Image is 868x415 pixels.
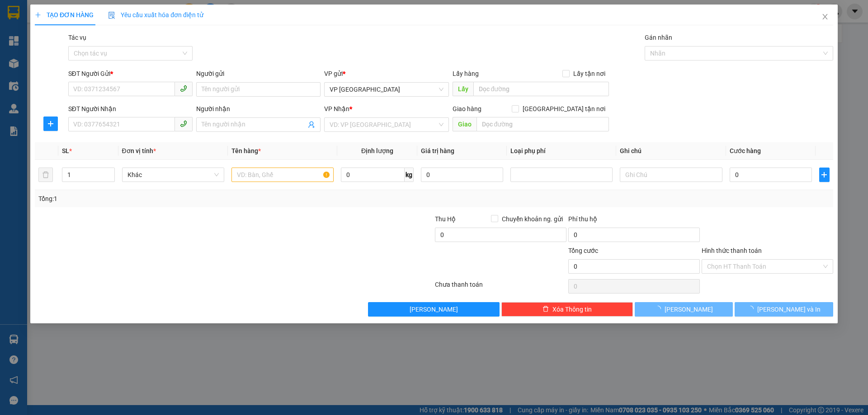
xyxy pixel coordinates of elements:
input: Dọc đường [473,82,609,96]
button: delete [38,168,53,182]
input: 0 [421,168,503,182]
input: VD: Bàn, Ghế [231,168,334,182]
span: kg [405,168,414,182]
span: Đơn vị tính [122,147,156,154]
button: Close [812,5,838,30]
button: [PERSON_NAME] [635,302,733,317]
span: VP Hà Đông [330,83,443,96]
div: Phí thu hộ [568,214,700,228]
span: Tên hàng [231,147,261,154]
span: Giao [453,117,476,131]
span: phone [180,120,187,127]
span: Tổng cước [568,247,598,254]
span: plus [35,12,41,18]
div: SĐT Người Gửi [68,69,193,79]
span: Lấy tận nơi [570,69,609,79]
button: plus [819,168,829,182]
span: Lấy hàng [453,70,479,77]
label: Gán nhãn [645,34,672,41]
span: [PERSON_NAME] và In [757,304,821,314]
span: plus [820,171,829,178]
span: TẠO ĐƠN HÀNG [35,11,94,19]
label: Hình thức thanh toán [702,247,762,254]
span: Khác [127,168,219,182]
span: close [821,13,829,20]
button: [PERSON_NAME] và In [735,302,833,317]
div: Chưa thanh toán [434,280,567,295]
button: deleteXóa Thông tin [502,302,633,317]
div: Người gửi [196,69,321,79]
span: Giá trị hàng [421,147,454,154]
span: Định lượng [361,147,393,154]
button: plus [43,117,58,131]
input: Ghi Chú [620,168,722,182]
span: Chuyển khoản ng. gửi [498,214,566,224]
span: Xóa Thông tin [552,304,592,314]
span: SL [62,147,70,154]
span: user-add [308,121,316,128]
input: Dọc đường [476,117,609,131]
th: Ghi chú [617,142,726,160]
span: Giao hàng [453,105,481,112]
img: icon [108,12,115,19]
span: [GEOGRAPHIC_DATA] tận nơi [519,104,609,114]
th: Loại phụ phí [507,142,616,160]
span: loading [655,306,665,312]
span: Cước hàng [730,147,761,154]
span: plus [44,120,57,127]
span: loading [747,306,757,312]
span: Lấy [453,82,473,96]
div: Người nhận [196,104,321,114]
span: delete [542,306,549,313]
label: Tác vụ [68,34,86,41]
div: Tổng: 1 [38,194,335,204]
span: Yêu cầu xuất hóa đơn điện tử [108,11,203,19]
span: VP Nhận [325,105,350,112]
div: VP gửi [325,69,449,79]
span: [PERSON_NAME] [410,304,458,314]
div: SĐT Người Nhận [68,104,193,114]
span: Thu Hộ [435,215,456,223]
button: [PERSON_NAME] [368,302,500,317]
span: phone [180,85,187,92]
span: [PERSON_NAME] [665,304,713,314]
